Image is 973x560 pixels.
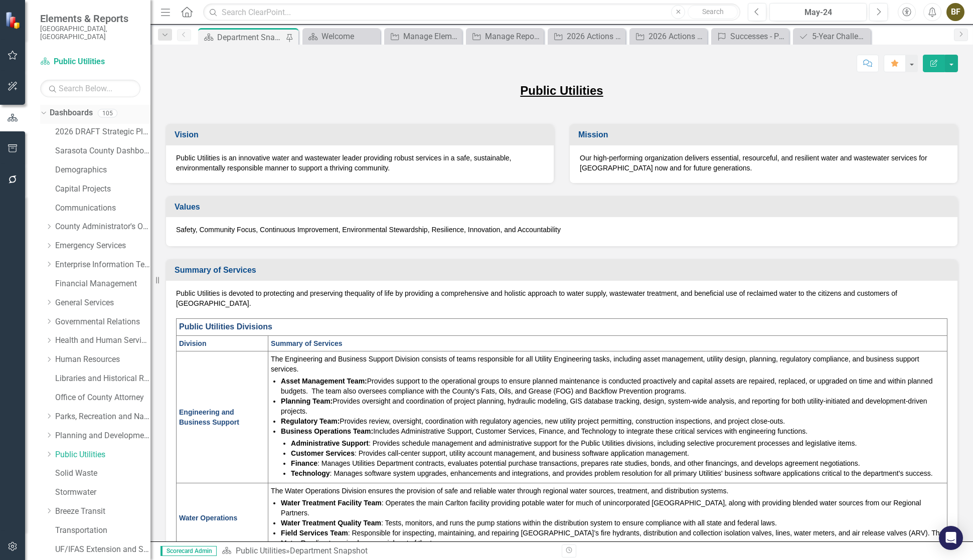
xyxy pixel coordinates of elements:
[55,506,150,517] a: Breeze Transit
[271,339,342,347] strong: Summary of Services
[175,130,549,139] h3: Vision
[485,30,541,43] div: Manage Reports
[291,439,369,447] strong: Administrative Support
[55,183,150,195] a: Capital Projects
[387,30,459,43] a: Manage Elements
[55,392,150,404] a: Office of County Attorney
[291,468,944,478] li: : Manages software system upgrades, enhancements and integrations, and provides problem resolutio...
[50,107,93,119] a: Dashboards
[176,289,355,297] span: Public Utilities is devoted to protecting and preserving the
[281,499,382,507] strong: Water Treatment Facility Team
[55,544,150,555] a: UF/IFAS Extension and Sustainability
[175,203,952,212] h3: Values
[281,498,944,518] li: : Operates the main Carlton facility providing potable water for much of unincorporated [GEOGRAPH...
[55,203,150,214] a: Communications
[702,8,724,16] span: Search
[55,354,150,365] a: Human Resources
[271,354,944,374] p: The Engineering and Business Support Division consists of teams responsible for all Utility Engin...
[160,546,217,556] span: Scorecard Admin
[578,130,952,139] h3: Mission
[946,3,964,21] button: BF
[403,30,459,43] div: Manage Elements
[55,525,150,536] a: Transportation
[291,448,944,458] li: : Provides call-center support, utility account management, and business software application man...
[281,396,944,416] li: Provides oversight and coordination of project planning, hydraulic modeling, GIS database trackin...
[40,56,140,68] a: Public Utilities
[55,278,150,290] a: Financial Management
[55,164,150,176] a: Demographics
[98,109,117,117] div: 105
[176,226,561,234] span: Safety, Community Focus, Continuous Improvement, Environmental Stewardship, Resilience, Innovatio...
[179,339,206,347] strong: Division
[291,449,355,457] strong: Customer Services
[468,30,541,43] a: Manage Reports
[291,469,330,477] strong: Technology
[40,25,140,41] small: [GEOGRAPHIC_DATA], [GEOGRAPHIC_DATA]
[567,30,623,43] div: 2026 Actions and Major Projects - Public Utilities
[281,417,340,425] strong: Regulatory Team:
[281,518,944,528] li: : Tests, monitors, and runs the pump stations within the distribution system to ensure compliance...
[281,377,367,385] strong: Asset Management Team:
[203,4,740,21] input: Search ClearPoint...
[321,30,378,43] div: Welcome
[55,468,150,479] a: Solid Waste
[281,416,944,426] li: Provides review, oversight, coordination with regulatory agencies, new utility project permitting...
[281,519,381,527] strong: Water Treatment Quality Team
[55,259,150,271] a: Enterprise Information Technology
[179,514,237,522] span: Water Operations
[217,31,283,44] div: Department Snapshot
[291,458,944,468] li: : Manages Utilities Department contracts, evaluates potential purchase transactions, prepares rat...
[281,397,333,405] strong: Planning Team:
[176,153,544,173] p: Public Utilities is an innovative water and wastewater leader providing robust services in a safe...
[291,459,317,467] strong: Finance
[55,373,150,385] a: Libraries and Historical Resources
[55,430,150,442] a: Planning and Development Services
[5,12,23,29] img: ClearPoint Strategy
[179,408,239,426] span: Engineering and Business Support
[939,526,963,550] div: Open Intercom Messenger
[55,487,150,498] a: Stormwater
[175,266,952,275] h3: Summary of Services
[281,427,373,435] strong: Business Operations Team:
[688,5,738,19] button: Search
[281,376,944,396] li: Provides support to the operational groups to ensure planned maintenance is conducted proactively...
[632,30,705,43] a: 2026 Actions - Collaborators and Owners Public Utilities
[55,411,150,423] a: Parks, Recreation and Natural Resources
[714,30,786,43] a: Successes - Public Utilities
[580,153,947,173] p: Our high-performing organization delivers essential, resourceful, and resilient water and wastewa...
[812,30,868,43] div: 5-Year Challenges - Public Utilities
[55,316,150,328] a: Governmental Relations
[291,438,944,448] li: : Provides schedule management and administrative support for the Public Utilities divisions, inc...
[55,126,150,138] a: 2026 DRAFT Strategic Plan
[305,30,378,43] a: Welcome
[520,84,603,97] u: Public Utilities
[55,449,150,461] a: Public Utilities
[730,30,786,43] div: Successes - Public Utilities
[55,145,150,157] a: Sarasota County Dashboard
[55,221,150,233] a: County Administrator's Office
[281,528,944,548] li: : Responsible for inspecting, maintaining, and repairing [GEOGRAPHIC_DATA]’s fire hydrants, distr...
[773,7,863,19] div: May-24
[55,335,150,346] a: Health and Human Services
[648,30,705,43] div: 2026 Actions - Collaborators and Owners Public Utilities
[290,546,368,555] div: Department Snapshot
[550,30,623,43] a: 2026 Actions and Major Projects - Public Utilities
[271,486,944,496] p: The Water Operations Division ensures the provision of safe and reliable water through regional w...
[281,529,348,537] strong: Field Services Team
[179,322,272,331] strong: Public Utilities Divisions
[40,80,140,97] input: Search Below...
[176,289,897,307] span: quality of life by providing a comprehensive and holistic approach to water supply, wastewater tr...
[40,13,140,25] span: Elements & Reports
[769,3,867,21] button: May-24
[281,426,944,478] li: Includes Administrative Support, Customer Services, Finance, and Technology to integrate these cr...
[222,545,554,557] div: »
[795,30,868,43] a: 5-Year Challenges - Public Utilities
[236,546,286,555] a: Public Utilities
[55,297,150,309] a: General Services
[55,240,150,252] a: Emergency Services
